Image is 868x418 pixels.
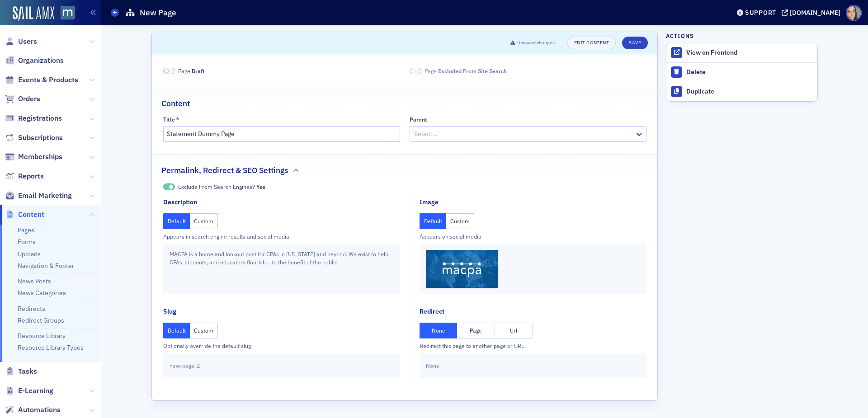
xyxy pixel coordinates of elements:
button: Default [420,213,447,229]
a: Navigation & Footer [18,262,74,270]
a: News Posts [18,277,51,285]
a: View on Frontend [666,43,817,62]
h4: Actions [666,32,694,40]
img: SailAMX [61,6,75,20]
img: SailAMX [13,6,54,21]
a: Resource Library [18,332,66,340]
a: News Categories [18,289,66,297]
div: Duplicate [686,88,813,96]
button: Delete [666,63,817,82]
div: Parent [410,116,427,123]
a: Pages [18,226,34,234]
a: Automations [5,405,61,415]
div: Appears on social media [420,232,646,240]
a: Orders [5,94,40,104]
div: Appears in search engine results and social media [163,232,400,240]
span: Automations [18,405,61,415]
a: View Homepage [54,6,75,21]
span: Events & Products [18,75,78,85]
div: Slug [163,307,176,316]
div: Title [163,116,175,123]
div: [DOMAIN_NAME] [790,9,840,17]
span: Exclude From Search Engines? [178,183,265,191]
a: Redirect Groups [18,316,64,324]
button: Url [495,323,533,338]
div: View on Frontend [686,49,813,57]
span: Email Marketing [18,191,72,201]
button: Custom [190,323,218,338]
a: Tasks [5,366,37,376]
span: Excluded From Site Search [438,67,507,75]
div: Optionally override the default slug [163,342,400,350]
button: Page [457,323,495,338]
div: Image [420,197,439,207]
span: Subscriptions [18,133,63,143]
div: MACPA is a home and lookout post for CPAs in [US_STATE] and beyond. We exist to help CPAs, studen... [163,244,400,294]
span: E-Learning [18,386,53,396]
span: Draft [192,67,205,75]
a: Events & Products [5,75,78,85]
span: new-page-2 [170,362,200,370]
span: Unsaved changes [517,39,555,47]
span: Yes [163,183,175,190]
a: Resource Library Types [18,343,84,352]
button: Custom [190,213,218,229]
span: Orders [18,94,40,104]
a: Redirects [18,305,45,313]
span: Tasks [18,366,37,376]
a: Forms [18,238,36,246]
button: Default [163,213,190,229]
a: Email Marketing [5,191,72,201]
a: Edit Content [567,37,616,49]
div: Support [745,9,776,17]
a: Uploads [18,250,41,258]
div: Redirect this page to another page or URL [420,342,646,350]
a: Reports [5,171,44,181]
a: Subscriptions [5,133,63,143]
span: Excluded From Site Search [410,68,421,75]
span: Users [18,37,37,47]
button: None [420,323,458,338]
button: [DOMAIN_NAME] [782,9,844,16]
abbr: This field is required [176,116,179,122]
span: Reports [18,171,44,181]
span: Organizations [18,56,64,66]
button: Custom [446,213,474,229]
div: Redirect [420,307,444,316]
span: Content [18,210,44,220]
span: Memberships [18,152,62,162]
a: E-Learning [5,386,53,396]
h1: New Page [140,7,176,18]
a: Content [5,210,44,220]
button: Default [163,323,190,338]
h2: Permalink, Redirect & SEO Settings [161,164,288,176]
span: Draft [163,68,175,75]
span: Page [425,67,507,75]
div: Delete [686,68,813,76]
a: Organizations [5,56,64,66]
a: Registrations [5,113,62,123]
button: Save [622,37,648,49]
span: Yes [256,183,265,190]
span: Page [178,67,205,75]
div: None [420,353,646,378]
div: Description [163,197,197,207]
h2: Content [161,98,190,109]
a: Memberships [5,152,62,162]
button: Duplicate [666,82,817,101]
span: Profile [846,5,862,21]
span: Registrations [18,113,62,123]
a: Users [5,37,37,47]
